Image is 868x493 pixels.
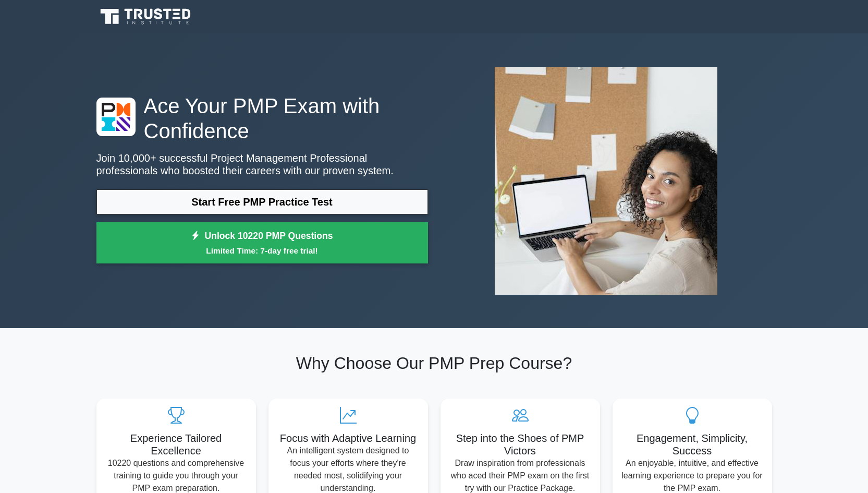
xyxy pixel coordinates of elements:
h5: Engagement, Simplicity, Success [621,432,764,457]
h2: Why Choose Our PMP Prep Course? [96,353,772,373]
h1: Ace Your PMP Exam with Confidence [96,93,428,143]
a: Unlock 10220 PMP QuestionsLimited Time: 7-day free trial! [96,222,428,264]
p: Join 10,000+ successful Project Management Professional professionals who boosted their careers w... [96,152,428,177]
h5: Experience Tailored Excellence [105,432,248,457]
small: Limited Time: 7-day free trial! [109,245,415,257]
h5: Step into the Shoes of PMP Victors [449,432,592,457]
h5: Focus with Adaptive Learning [277,432,420,444]
a: Start Free PMP Practice Test [96,189,428,214]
